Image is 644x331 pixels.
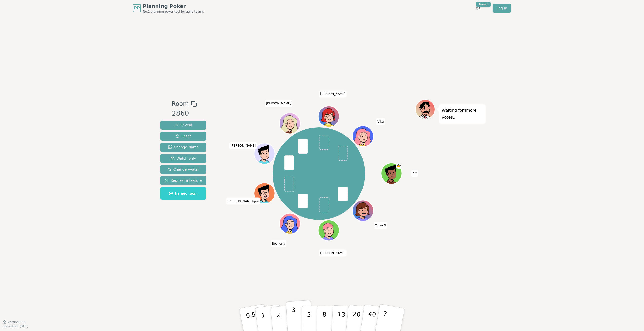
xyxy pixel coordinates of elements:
span: No.1 planning poker tool for agile teams [143,10,204,14]
span: Request a feature [165,178,202,183]
span: Room [172,99,189,108]
span: Click to change your name [374,222,387,229]
span: Change Avatar [167,167,199,172]
button: Named room [160,187,206,200]
span: Click to change your name [226,198,260,205]
span: Click to change your name [376,118,385,125]
span: Click to change your name [319,91,347,98]
span: PP [134,5,140,11]
button: Reveal [160,121,206,130]
button: Change Name [160,143,206,152]
button: Click to change your avatar [255,184,274,203]
span: Change Name [168,145,199,150]
div: New! [476,2,491,7]
span: Reveal [174,123,192,128]
button: Reset [160,132,206,141]
button: Watch only [160,154,206,163]
span: Named room [169,191,198,196]
button: New! [473,4,482,13]
span: Last updated: [DATE] [3,325,28,328]
span: Click to change your name [411,170,418,177]
a: PPPlanning PokerNo.1 planning poker tool for agile teams [133,3,204,14]
span: Planning Poker [143,3,204,10]
span: Click to change your name [271,240,286,247]
a: Log in [493,4,511,13]
span: Version 0.9.2 [8,320,26,324]
span: AC is the host [396,164,401,169]
span: Reset [175,134,191,139]
p: Waiting for 4 more votes... [442,107,483,121]
button: Request a feature [160,176,206,185]
span: Click to change your name [319,250,347,257]
div: 2860 [172,108,197,119]
button: Change Avatar [160,165,206,174]
span: (you) [253,200,259,203]
span: Watch only [171,156,196,161]
button: Version0.9.2 [3,320,26,324]
span: Click to change your name [265,100,292,107]
span: Click to change your name [229,142,257,149]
